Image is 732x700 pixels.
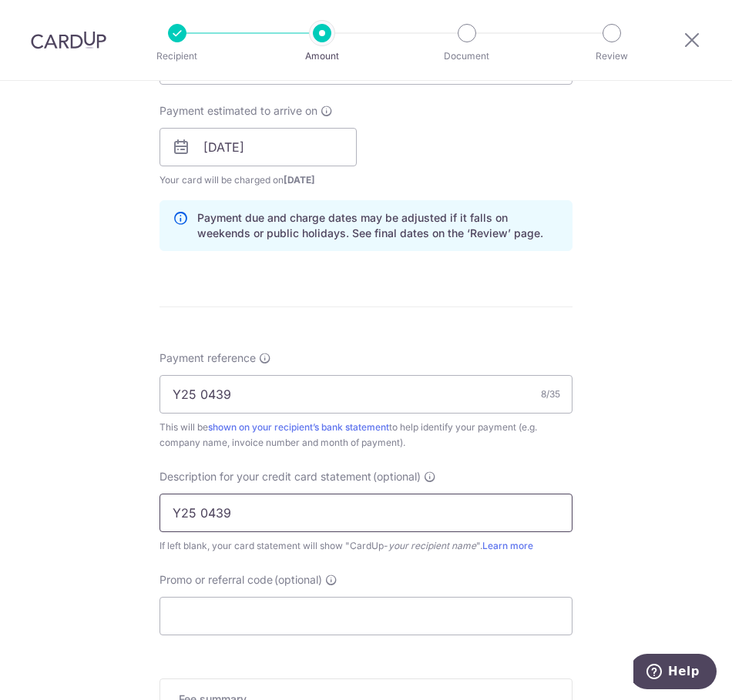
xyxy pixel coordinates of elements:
[31,31,106,49] img: CardUp
[373,469,421,484] span: (optional)
[569,49,655,64] p: Review
[159,350,256,366] span: Payment reference
[284,174,315,186] span: [DATE]
[424,49,510,64] p: Document
[159,538,573,554] div: If left blank, your card statement will show "CardUp- ".
[134,49,220,64] p: Recipient
[482,540,533,551] a: Learn more
[541,387,560,402] div: 8/35
[159,103,317,119] span: Payment estimated to arrive on
[208,421,389,433] a: shown on your recipient’s bank statement
[159,494,573,532] input: Example: Rent
[159,420,573,450] div: This will be to help identify your payment (e.g. company name, invoice number and month of payment).
[279,49,365,64] p: Amount
[388,540,476,551] i: your recipient name
[159,128,357,166] input: DD / MM / YYYY
[159,572,273,588] span: Promo or referral code
[159,172,357,188] span: Your card will be charged on
[197,210,559,241] p: Payment due and charge dates may be adjusted if it falls on weekends or public holidays. See fina...
[633,654,717,692] iframe: Opens a widget where you can find more information
[159,469,371,484] span: Description for your credit card statement
[274,572,322,588] span: (optional)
